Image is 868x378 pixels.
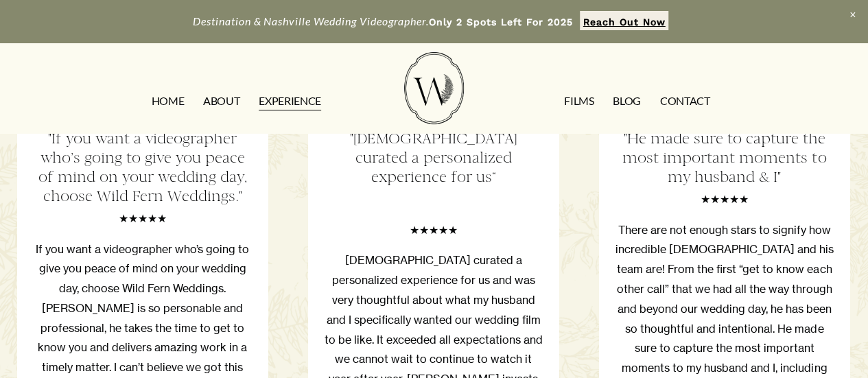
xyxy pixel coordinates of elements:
[580,11,668,30] a: Reach Out Now
[613,90,641,112] a: Blog
[404,52,463,124] img: Wild Fern Weddings
[151,90,184,112] a: HOME
[203,90,239,112] a: ABOUT
[259,90,321,112] a: EXPERIENCE
[583,16,666,27] strong: Reach Out Now
[660,90,710,112] a: CONTACT
[564,90,594,112] a: FILMS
